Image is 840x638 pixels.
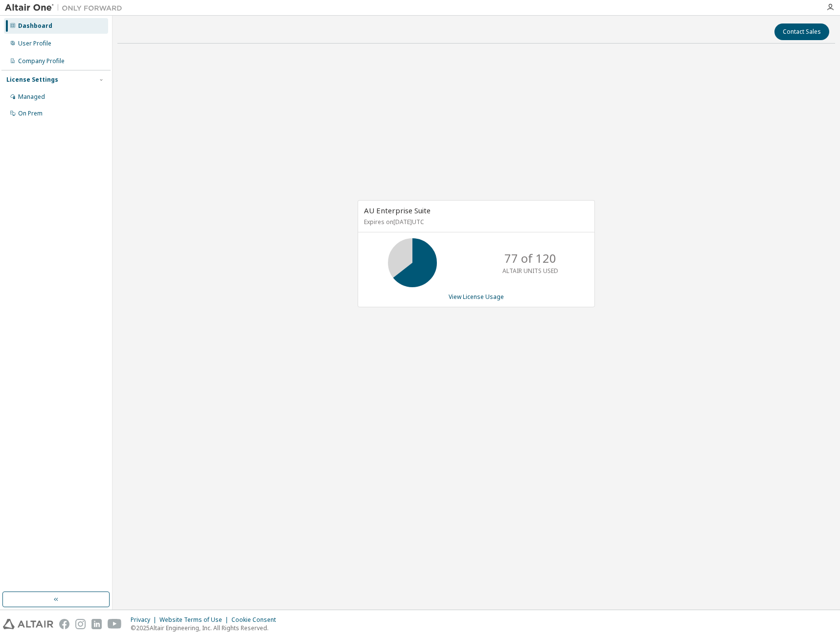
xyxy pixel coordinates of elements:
[449,293,504,301] a: View License Usage
[75,619,86,629] img: instagram.svg
[18,57,65,65] div: Company Profile
[131,616,159,624] div: Privacy
[18,110,43,117] div: On Prem
[364,205,431,215] span: AU Enterprise Suite
[131,624,282,632] p: © 2025 Altair Engineering, Inc. All Rights Reserved.
[504,250,556,267] p: 77 of 120
[774,23,829,40] button: Contact Sales
[18,22,52,30] div: Dashboard
[6,76,58,84] div: License Settings
[159,616,231,624] div: Website Terms of Use
[91,619,102,629] img: linkedin.svg
[5,3,127,13] img: Altair One
[18,93,45,101] div: Managed
[18,40,51,47] div: User Profile
[108,619,122,629] img: youtube.svg
[502,267,558,275] p: ALTAIR UNITS USED
[364,218,586,226] p: Expires on [DATE] UTC
[59,619,69,629] img: facebook.svg
[3,619,53,629] img: altair_logo.svg
[231,616,282,624] div: Cookie Consent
